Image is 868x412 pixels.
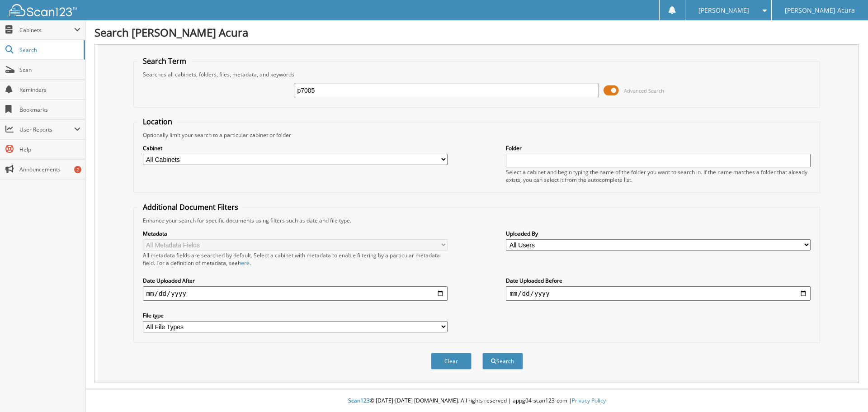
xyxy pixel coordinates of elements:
span: User Reports [19,126,74,133]
legend: Search Term [138,56,191,66]
div: © [DATE]-[DATE] [DOMAIN_NAME]. All rights reserved | appg04-scan123-com | [85,390,868,412]
span: [PERSON_NAME] [698,8,749,13]
span: Advanced Search [624,87,664,94]
span: Bookmarks [19,106,80,114]
span: Search [19,46,79,54]
label: Cabinet [143,144,448,152]
label: Date Uploaded After [143,277,448,284]
span: Scan123 [348,397,370,404]
legend: Additional Document Filters [138,202,243,212]
div: Optionally limit your search to a particular cabinet or folder [138,131,816,139]
div: Enhance your search for specific documents using filters such as date and file type. [138,217,816,224]
label: File type [143,312,448,319]
label: Uploaded By [506,230,811,237]
span: [PERSON_NAME] Acura [785,8,855,13]
div: Select a cabinet and begin typing the name of the folder you want to search in. If the name match... [506,168,811,184]
span: Reminders [19,86,80,94]
legend: Location [138,117,177,127]
a: here [238,259,250,267]
a: Privacy Policy [572,397,606,404]
img: scan123-logo-white.svg [9,4,77,16]
div: 2 [74,166,81,173]
h1: Search [PERSON_NAME] Acura [94,25,859,40]
label: Metadata [143,230,448,237]
span: Cabinets [19,26,74,34]
div: All metadata fields are searched by default. Select a cabinet with metadata to enable filtering b... [143,251,448,267]
label: Date Uploaded Before [506,277,811,284]
button: Clear [431,353,472,369]
iframe: Chat Widget [823,369,868,412]
span: Announcements [19,166,80,173]
div: Searches all cabinets, folders, files, metadata, and keywords [138,71,816,78]
span: Scan [19,66,80,74]
input: start [143,286,448,301]
span: Help [19,146,80,153]
button: Search [482,353,523,369]
label: Folder [506,144,811,152]
input: end [506,286,811,301]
